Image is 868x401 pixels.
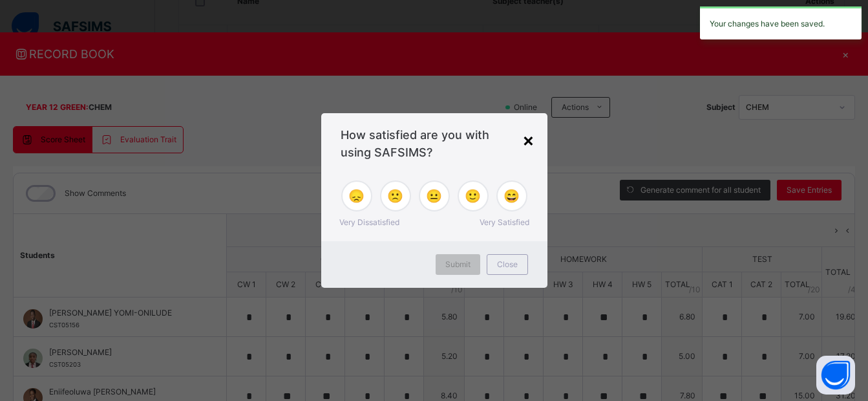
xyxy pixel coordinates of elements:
span: 😞 [348,186,365,206]
span: 🙂 [465,186,481,206]
span: Very Dissatisfied [339,217,399,228]
span: 😄 [503,186,520,206]
button: Open asap [816,356,855,395]
span: 😐 [426,186,442,206]
span: Close [497,259,518,270]
div: × [522,126,535,153]
span: How satisfied are you with using SAFSIMS? [341,126,528,161]
div: Your changes have been saved. [700,6,862,39]
span: Very Satisfied [480,217,529,228]
span: 🙁 [387,186,403,206]
span: Submit [445,259,471,270]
